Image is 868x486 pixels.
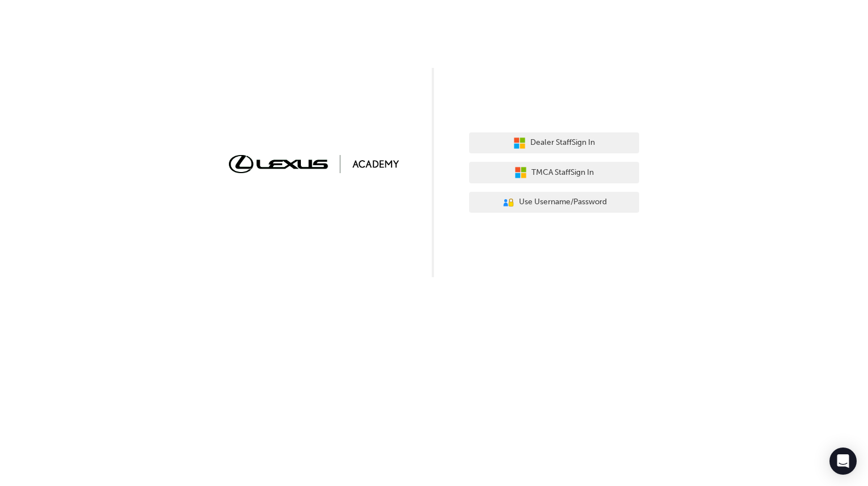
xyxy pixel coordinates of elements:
[530,136,595,149] span: Dealer Staff Sign In
[469,132,639,154] button: Dealer StaffSign In
[531,166,594,179] span: TMCA Staff Sign In
[469,162,639,183] button: TMCA StaffSign In
[469,192,639,213] button: Use Username/Password
[829,448,857,475] div: Open Intercom Messenger
[519,196,607,209] span: Use Username/Password
[229,155,399,173] img: Trak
